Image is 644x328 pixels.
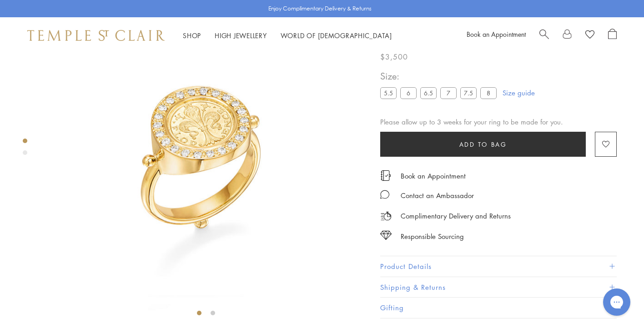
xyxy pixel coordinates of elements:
[380,50,408,62] span: $3,500
[281,31,392,40] a: World of [DEMOGRAPHIC_DATA]World of [DEMOGRAPHIC_DATA]
[420,87,437,99] label: 6.5
[401,231,464,242] div: Responsible Sourcing
[608,29,617,42] a: Open Shopping Bag
[467,30,526,39] a: Book an Appointment
[503,88,535,97] a: Size guide
[27,30,165,41] img: Temple St. Clair
[440,87,457,99] label: 7
[599,285,635,319] iframe: Gorgias live chat messenger
[585,29,594,42] a: View Wishlist
[380,277,617,297] button: Shipping & Returns
[380,231,392,240] img: icon_sourcing.svg
[380,87,397,99] label: 5.5
[401,210,511,222] p: Complimentary Delivery and Returns
[380,132,586,157] button: Add to bag
[460,87,477,99] label: 7.5
[268,4,372,13] p: Enjoy Complimentary Delivery & Returns
[400,87,417,99] label: 6
[380,210,392,222] img: icon_delivery.svg
[380,170,391,181] img: icon_appointment.svg
[380,298,617,318] button: Gifting
[401,190,474,201] div: Contact an Ambassador
[380,190,389,199] img: MessageIcon-01_2.svg
[401,170,466,180] a: Book an Appointment
[215,31,267,40] a: High JewelleryHigh Jewellery
[539,29,549,42] a: Search
[183,31,201,40] a: ShopShop
[23,136,27,162] div: Product gallery navigation
[480,87,497,99] label: 8
[380,116,617,127] div: Please allow up to 3 weeks for your ring to be made for you.
[380,69,500,84] span: Size:
[459,139,507,149] span: Add to bag
[380,256,617,277] button: Product Details
[183,30,392,41] nav: Main navigation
